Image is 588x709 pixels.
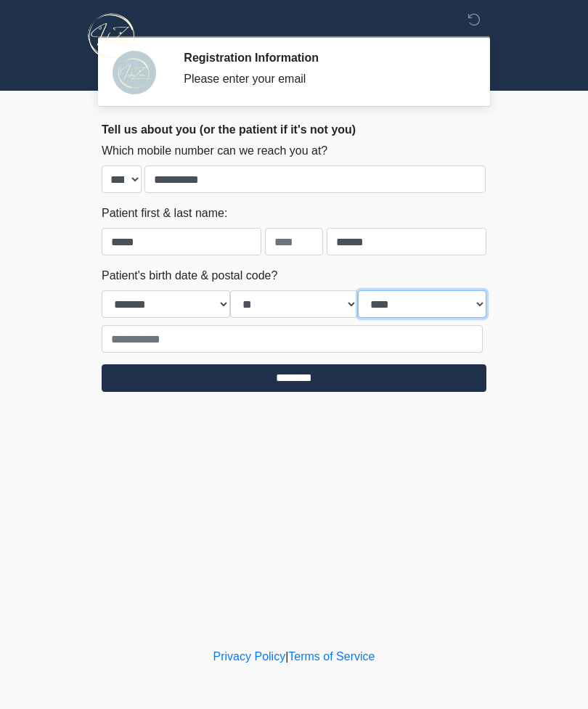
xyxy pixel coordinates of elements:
img: Agent Avatar [113,51,156,94]
img: InfuZen Health Logo [87,11,137,61]
div: Please enter your email [184,70,465,88]
a: | [285,650,288,663]
label: Patient first & last name: [102,205,227,222]
label: Which mobile number can we reach you at? [102,142,327,160]
h2: Tell us about you (or the patient if it's not you) [102,123,486,136]
label: Patient's birth date & postal code? [102,267,277,284]
a: Privacy Policy [213,650,286,663]
a: Terms of Service [288,650,375,663]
